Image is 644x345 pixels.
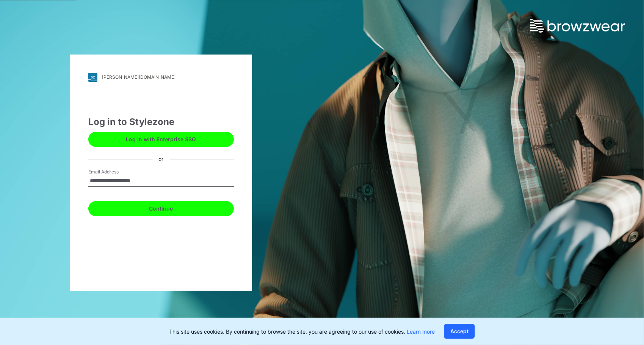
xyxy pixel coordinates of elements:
label: Email Address [88,169,141,175]
p: This site uses cookies. By continuing to browse the site, you are agreeing to our use of cookies. [169,328,435,336]
img: svg+xml;base64,PHN2ZyB3aWR0aD0iMjgiIGhlaWdodD0iMjgiIHZpZXdCb3g9IjAgMCAyOCAyOCIgZmlsbD0ibm9uZSIgeG... [88,73,97,82]
div: [PERSON_NAME][DOMAIN_NAME] [102,74,175,80]
button: Accept [444,324,475,339]
a: Learn more [407,328,435,335]
div: Log in to Stylezone [88,115,234,129]
button: Continue [88,201,234,216]
button: Log in with Enterprise SSO [88,132,234,147]
a: [PERSON_NAME][DOMAIN_NAME] [88,73,234,82]
img: browzwear-logo.73288ffb.svg [530,19,625,33]
div: or [152,155,169,163]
